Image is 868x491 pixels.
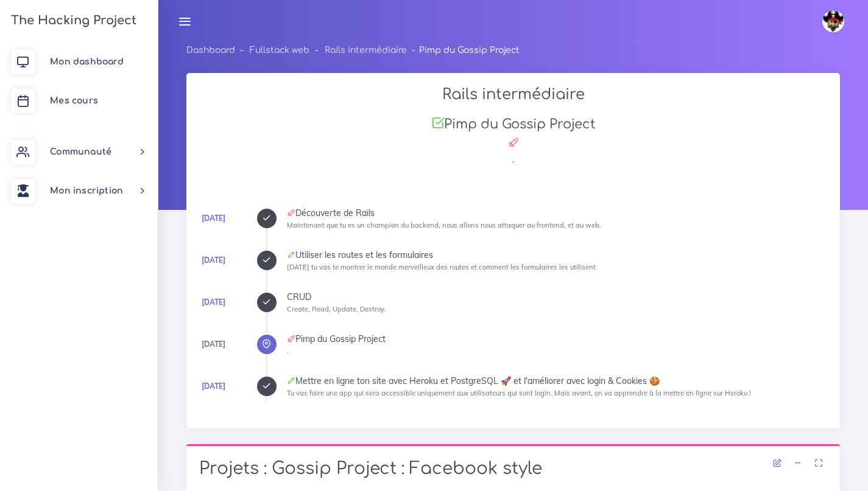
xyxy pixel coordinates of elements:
h3: Pimp du Gossip Project [199,116,827,132]
h2: Rails intermédiaire [199,86,827,103]
i: Projet à rendre ce jour-là [508,137,519,148]
a: Rails intermédiaire [325,46,407,55]
small: [DATE] tu vas te montrer le monde merveilleux des routes et comment les formulaires les utilisent [287,263,596,271]
div: [DATE] [202,338,225,351]
i: Corrections cette journée là [287,251,295,259]
span: Communauté [50,147,111,156]
a: [DATE] [202,381,225,391]
div: Découverte de Rails [287,209,827,217]
small: Maintenant que tu es un champion du backend, nous allons nous attaquer au frontend, et au web. [287,221,601,229]
i: Projet bien reçu ! [431,116,444,129]
i: Corrections cette journée là [287,377,295,385]
i: Projet à rendre ce jour-là [287,335,295,343]
h1: Projets : Gossip Project : Facebook style [199,459,827,479]
span: Mon dashboard [50,57,124,66]
div: Pimp du Gossip Project [287,335,827,343]
span: Mon inscription [50,186,123,195]
a: Dashboard [186,46,235,55]
a: [DATE] [202,214,225,223]
i: Projet à rendre ce jour-là [287,209,295,217]
li: Pimp du Gossip Project [407,43,520,58]
small: Create, Read, Update, Destroy. [287,305,386,313]
div: Utiliser les routes et les formulaires [287,251,827,259]
a: Fullstack web [250,46,309,55]
small: . [287,347,289,355]
div: CRUD [287,293,827,301]
h5: . [199,154,827,165]
span: Mes cours [50,96,98,105]
small: Tu vas faire une app qui sera accessible uniquement aux utilisateurs qui sont login. Mais avant, ... [287,389,751,397]
h3: The Hacking Project [7,14,136,27]
a: [DATE] [202,298,225,307]
a: [DATE] [202,256,225,265]
div: Mettre en ligne ton site avec Heroku et PostgreSQL 🚀 et l'améliorer avec login & Cookies 🍪 [287,377,827,385]
img: avatar [822,10,844,32]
